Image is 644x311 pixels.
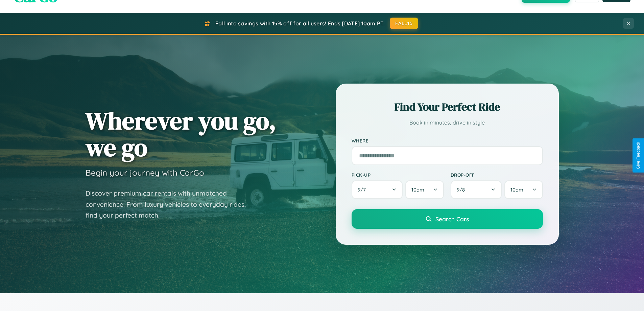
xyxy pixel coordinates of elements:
label: Pick-up [352,172,444,178]
button: 10am [504,180,543,199]
span: 10am [510,186,523,193]
label: Drop-off [451,172,543,178]
h3: Begin your journey with CarGo [86,168,204,178]
button: Search Cars [352,209,543,229]
div: Give Feedback [636,142,641,169]
span: 9 / 8 [457,186,468,193]
h1: Wherever you go, we go [86,107,276,161]
button: 10am [405,180,444,199]
span: Search Cars [435,215,469,223]
label: Where [352,138,543,143]
button: 9/8 [451,180,502,199]
h2: Find Your Perfect Ride [352,99,543,114]
p: Discover premium car rentals with unmatched convenience. From luxury vehicles to everyday rides, ... [86,188,255,221]
button: 9/7 [352,180,403,199]
button: FALL15 [390,18,418,29]
span: Fall into savings with 15% off for all users! Ends [DATE] 10am PT. [215,20,385,27]
p: Book in minutes, drive in style [352,118,543,128]
span: 9 / 7 [358,186,369,193]
span: 10am [411,186,424,193]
